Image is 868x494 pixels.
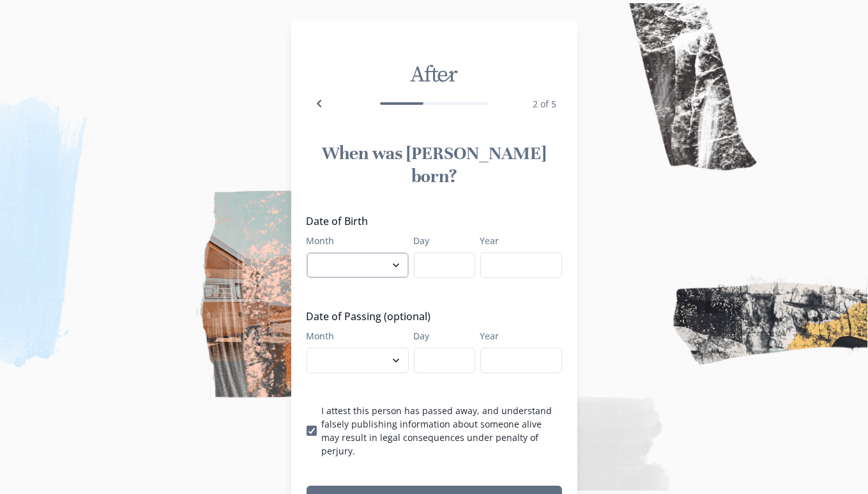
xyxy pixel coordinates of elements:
p: I attest this person has passed away, and understand falsely publishing information about someone... [322,404,562,458]
label: Year [480,234,554,247]
legend: Date of Birth [307,213,554,229]
label: Month [307,329,401,343]
h1: When was [PERSON_NAME] born? [307,142,562,188]
label: Day [414,329,468,343]
span: 2 of 5 [533,98,557,110]
label: Month [307,234,401,247]
label: Year [480,329,554,343]
button: Back [307,91,332,116]
legend: Date of Passing (optional) [307,309,554,324]
label: Day [414,234,468,247]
